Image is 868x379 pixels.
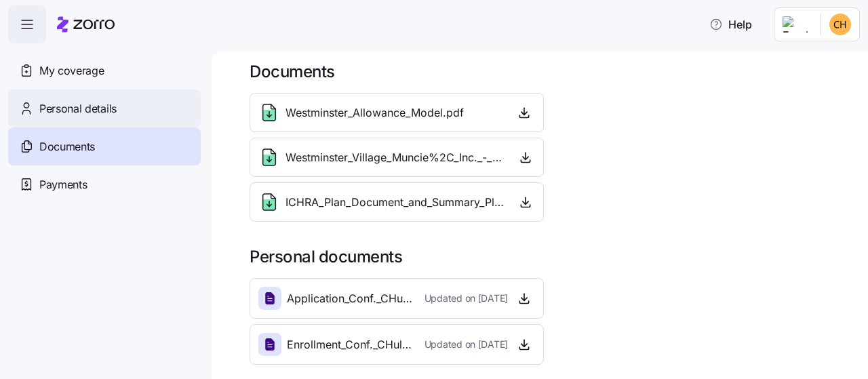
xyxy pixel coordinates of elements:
span: ICHRA_Plan_Document_and_Summary_Plan_Description_-_2025.pdf [285,194,505,211]
span: My coverage [39,62,104,79]
span: Enrollment_Conf._CHull.pdf [287,336,414,353]
h1: Documents [250,61,849,82]
h1: Personal documents [250,246,849,267]
span: Updated on [DATE] [425,292,508,305]
a: My coverage [8,52,201,89]
span: Payments [39,176,87,193]
a: Documents [8,127,201,165]
span: Updated on [DATE] [425,338,508,351]
span: Westminster_Allowance_Model.pdf [285,104,464,121]
span: Application_Conf._CHuff.png [287,290,414,307]
a: Payments [8,165,201,203]
img: 620aea07702e7082d3dc0e3e9b87342c [829,14,851,35]
a: Personal details [8,89,201,127]
span: Personal details [39,100,117,117]
span: Help [709,16,752,33]
span: Documents [39,138,95,155]
span: Westminster_Village_Muncie%2C_Inc._-_Notice_-_2025.pdf [285,149,505,166]
img: Employer logo [783,16,810,33]
button: Help [698,11,763,38]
